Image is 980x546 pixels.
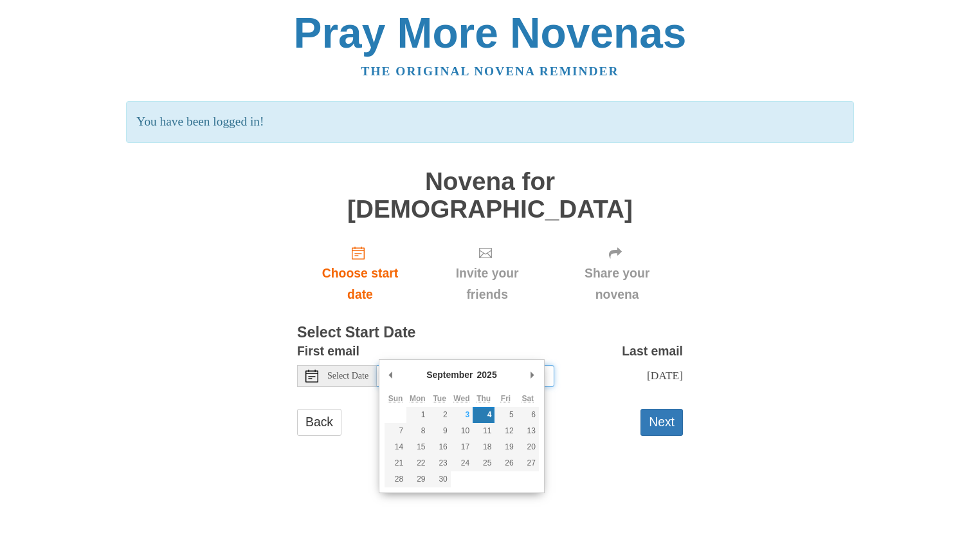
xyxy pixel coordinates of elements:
button: 20 [517,439,539,455]
div: Click "Next" to confirm your start date first. [551,236,683,312]
button: 30 [429,471,451,487]
button: 19 [495,439,516,455]
abbr: Thursday [476,394,491,403]
button: 1 [406,407,428,423]
input: Use the arrow keys to pick a date [377,365,554,387]
button: Previous Month [385,365,397,384]
button: 21 [385,455,406,471]
button: 17 [451,439,473,455]
button: 3 [451,407,473,423]
a: The original novena reminder [361,64,619,78]
button: 25 [473,455,495,471]
button: Next Month [526,365,539,384]
div: Click "Next" to confirm your start date first. [423,236,551,312]
button: 6 [517,407,539,423]
abbr: Wednesday [453,394,469,403]
button: 23 [429,455,451,471]
abbr: Tuesday [433,394,446,403]
button: 5 [495,407,516,423]
button: 15 [406,439,428,455]
div: September [424,365,475,384]
button: 29 [406,471,428,487]
div: 2025 [475,365,499,384]
abbr: Sunday [388,394,403,403]
span: Invite your friends [436,263,538,305]
span: Choose start date [310,263,410,305]
button: 7 [385,423,406,439]
button: 8 [406,423,428,439]
abbr: Friday [501,394,511,403]
button: 18 [473,439,495,455]
span: Select Date [327,372,368,381]
button: 12 [495,423,516,439]
button: 26 [495,455,516,471]
button: 22 [406,455,428,471]
button: 28 [385,471,406,487]
a: Back [297,409,341,435]
button: Next [640,409,683,435]
button: 13 [517,423,539,439]
button: 9 [429,423,451,439]
button: 2 [429,407,451,423]
button: 4 [473,407,495,423]
button: 14 [385,439,406,455]
p: You have been logged in! [126,101,853,143]
button: 24 [451,455,473,471]
label: Last email [622,341,683,362]
span: [DATE] [647,369,683,382]
button: 27 [517,455,539,471]
abbr: Saturday [522,394,534,403]
a: Choose start date [297,236,423,312]
button: 11 [473,423,495,439]
label: First email [297,341,359,362]
span: Share your novena [564,263,670,305]
abbr: Monday [410,394,426,403]
h1: Novena for [DEMOGRAPHIC_DATA] [297,168,683,223]
h3: Select Start Date [297,325,683,341]
a: Pray More Novenas [294,9,687,57]
button: 10 [451,423,473,439]
button: 16 [429,439,451,455]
